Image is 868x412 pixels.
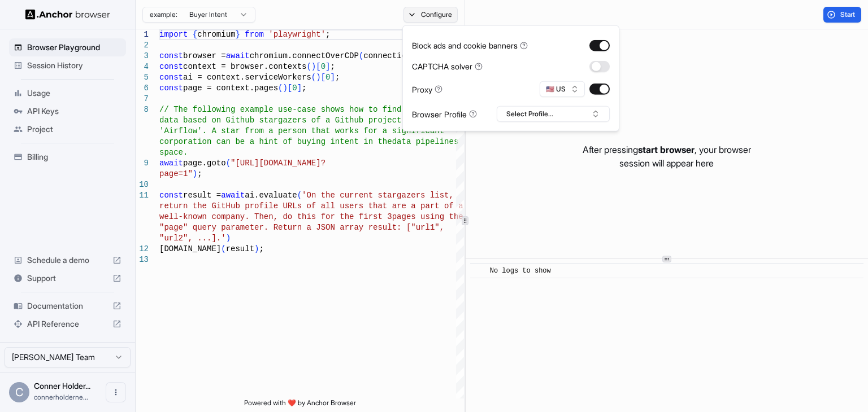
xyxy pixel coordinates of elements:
[321,62,325,71] span: 0
[476,265,481,277] span: ​
[226,159,231,168] span: (
[159,201,397,211] span: return the GitHub profile URLs of all users that a
[159,105,397,114] span: // The following example use-case shows how to fin
[136,158,149,169] div: 9
[136,244,149,255] div: 12
[9,56,126,74] div: Session History
[321,73,325,82] span: [
[221,191,245,200] span: await
[34,381,90,391] span: Conner Holderness
[27,106,121,117] span: API Keys
[136,83,149,94] div: 6
[9,315,126,333] div: API Reference
[840,10,856,19] span: Start
[159,191,183,200] span: const
[490,267,551,275] span: No logs to show
[159,169,193,178] span: page=1"
[302,84,306,93] span: ;
[392,212,463,221] span: pages using the
[221,244,225,253] span: (
[311,73,316,82] span: (
[136,255,149,265] div: 13
[245,191,297,200] span: ai.evaluate
[302,191,454,200] span: 'On the current stargazers list,
[136,62,149,72] div: 4
[412,83,442,95] div: Proxy
[283,84,287,93] span: )
[397,201,463,211] span: re a part of a
[136,179,149,190] div: 10
[183,51,226,60] span: browser =
[9,251,126,269] div: Schedule a demo
[335,73,340,82] span: ;
[136,40,149,51] div: 2
[159,116,397,125] span: data based on Github stargazers of a Github projec
[403,7,458,23] button: Configure
[183,159,226,168] span: page.goto
[27,255,108,266] span: Schedule a demo
[34,393,88,401] span: connerholderness@gmail.com
[136,94,149,104] div: 7
[259,244,263,253] span: ;
[197,30,235,39] span: chromium
[397,126,444,135] span: ignificant
[359,51,363,60] span: (
[9,120,126,138] div: Project
[231,159,325,168] span: "[URL][DOMAIN_NAME]?
[392,137,459,146] span: data pipelines
[330,73,335,82] span: ]
[136,104,149,115] div: 8
[159,62,183,71] span: const
[638,144,695,155] span: start browser
[412,60,483,72] div: CAPTCHA solver
[27,124,121,135] span: Project
[159,234,226,243] span: "url2", ...].'
[106,382,126,402] button: Open menu
[159,73,183,82] span: const
[9,269,126,287] div: Support
[311,62,316,71] span: )
[325,73,330,82] span: 0
[27,151,121,163] span: Billing
[9,38,126,56] div: Browser Playground
[497,106,610,122] button: Select Profile...
[316,62,320,71] span: [
[193,169,197,178] span: )
[363,51,439,60] span: connectionString
[245,30,264,39] span: from
[288,84,292,93] span: [
[254,244,259,253] span: )
[278,84,283,93] span: (
[9,148,126,166] div: Billing
[136,72,149,83] div: 5
[306,62,311,71] span: (
[159,212,392,221] span: well-known company. Then, do this for the first 3
[159,137,392,146] span: corporation can be a hint of buying intent in the
[136,29,149,40] div: 1
[583,143,751,170] p: After pressing , your browser session will appear here
[183,191,221,200] span: result =
[136,51,149,62] div: 3
[397,223,444,232] span: : ["url1",
[235,30,240,39] span: }
[159,223,397,232] span: "page" query parameter. Return a JSON array result
[412,40,528,51] div: Block ads and cookie banners
[297,191,302,200] span: (
[27,42,121,53] span: Browser Playground
[9,297,126,315] div: Documentation
[159,30,188,39] span: import
[197,169,202,178] span: ;
[9,382,29,402] div: C
[397,105,463,114] span: d buyer-intent
[244,398,356,412] span: Powered with ❤️ by Anchor Browser
[159,84,183,93] span: const
[159,148,188,157] span: space.
[159,159,183,168] span: await
[183,84,278,93] span: page = context.pages
[297,84,302,93] span: ]
[9,84,126,102] div: Usage
[136,190,149,201] div: 11
[823,7,861,23] button: Start
[325,30,330,39] span: ;
[250,51,359,60] span: chromium.connectOverCDP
